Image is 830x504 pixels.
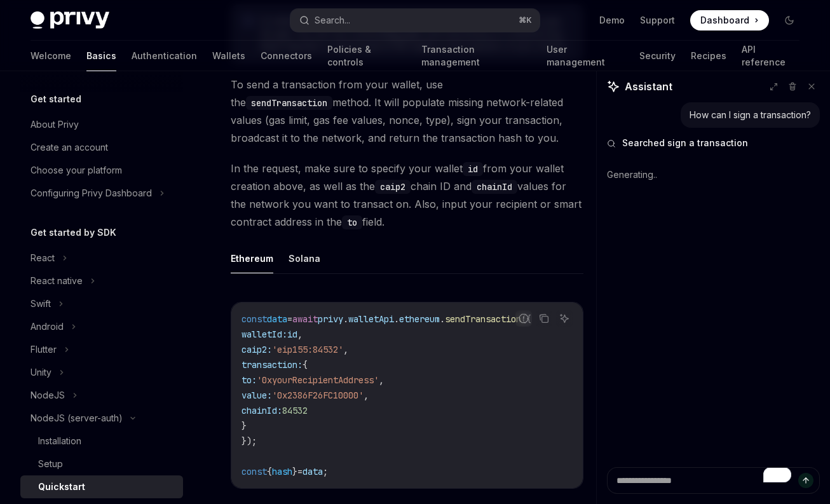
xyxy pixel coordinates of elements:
a: Setup [20,453,183,475]
span: privy [318,313,343,325]
a: Policies & controls [327,41,406,71]
a: Recipes [691,41,726,71]
button: Solana [289,243,320,273]
span: 84532 [282,405,308,416]
span: }); [242,435,257,447]
a: User management [547,41,624,71]
span: . [394,313,399,325]
div: Android [31,319,64,334]
button: Send message [798,473,813,488]
a: Dashboard [690,10,769,31]
span: transaction: [242,359,303,371]
img: dark logo [31,11,109,29]
code: chainId [472,180,517,194]
span: await [292,313,318,325]
span: , [297,329,303,340]
button: Ask AI [556,310,573,327]
a: Choose your platform [20,159,183,182]
span: { [303,359,308,371]
div: Search... [315,13,350,28]
div: Choose your platform [31,163,122,178]
a: Create an account [20,136,183,159]
span: ⌘ K [519,15,532,25]
a: Demo [599,14,625,27]
div: Setup [38,456,63,472]
div: Swift [31,296,51,311]
span: to: [242,374,257,386]
span: walletApi [348,313,394,325]
a: Quickstart [20,475,183,498]
span: data [267,313,287,325]
button: Ethereum [231,243,273,273]
a: Connectors [261,41,312,71]
button: Search...⌘K [290,9,540,32]
a: Welcome [31,41,71,71]
div: React [31,250,55,266]
span: = [287,313,292,325]
button: Toggle dark mode [779,10,799,31]
code: to [342,215,362,229]
div: Installation [38,433,81,449]
span: , [379,374,384,386]
button: Copy the contents from the code block [536,310,552,327]
span: 'eip155:84532' [272,344,343,355]
code: sendTransaction [246,96,332,110]
div: Unity [31,365,51,380]
div: Configuring Privy Dashboard [31,186,152,201]
span: '0xyourRecipientAddress' [257,374,379,386]
a: Installation [20,430,183,453]
a: API reference [742,41,799,71]
a: Transaction management [421,41,531,71]
div: Create an account [31,140,108,155]
span: id [287,329,297,340]
span: value: [242,390,272,401]
span: } [242,420,247,432]
span: To send a transaction from your wallet, use the method. It will populate missing network-related ... [231,76,583,147]
div: React native [31,273,83,289]
div: NodeJS [31,388,65,403]
span: , [364,390,369,401]
span: caip2: [242,344,272,355]
div: NodeJS (server-auth) [31,411,123,426]
code: caip2 [375,180,411,194]
span: ethereum [399,313,440,325]
span: sendTransaction [445,313,521,325]
span: . [343,313,348,325]
span: , [343,344,348,355]
a: Basics [86,41,116,71]
span: In the request, make sure to specify your wallet from your wallet creation above, as well as the ... [231,160,583,231]
h5: Get started by SDK [31,225,116,240]
textarea: To enrich screen reader interactions, please activate Accessibility in Grammarly extension settings [607,467,820,494]
span: Dashboard [700,14,749,27]
span: walletId: [242,329,287,340]
h5: Get started [31,92,81,107]
div: Flutter [31,342,57,357]
span: Assistant [625,79,672,94]
button: Report incorrect code [515,310,532,327]
span: chainId: [242,405,282,416]
button: Searched sign a transaction [607,137,820,149]
span: '0x2386F26FC10000' [272,390,364,401]
span: const [242,313,267,325]
code: id [463,162,483,176]
a: Authentication [132,41,197,71]
div: How can I sign a transaction? [690,109,811,121]
div: Generating.. [607,158,820,191]
a: Wallets [212,41,245,71]
a: Support [640,14,675,27]
a: Security [639,41,676,71]
div: About Privy [31,117,79,132]
a: About Privy [20,113,183,136]
span: Searched sign a transaction [622,137,748,149]
div: Quickstart [38,479,85,494]
span: . [440,313,445,325]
